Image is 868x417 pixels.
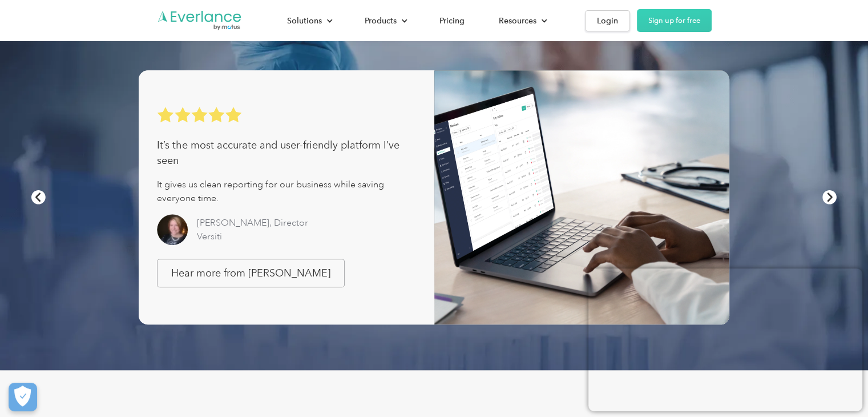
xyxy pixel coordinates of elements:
div: Resources [487,11,556,31]
div: [PERSON_NAME], Director Versiti [197,216,308,243]
div: Products [353,11,417,31]
a: Pricing [428,11,476,31]
div: Solutions [276,11,342,31]
iframe: Popup CTA [588,268,862,411]
div: Solutions [287,14,322,28]
div: Products [365,14,397,28]
div: Hear more from [PERSON_NAME] [171,266,330,280]
div: It gives us clean reporting for our business while saving everyone time. [157,178,415,205]
a: Sign up for free [637,9,712,32]
a: Go to homepage [157,10,243,31]
a: Login [585,10,630,31]
div: Login [597,14,618,28]
button: Cookies Settings [9,383,37,411]
div: Pricing [439,14,465,28]
a: Hear more from [PERSON_NAME] [157,259,345,287]
div: next slide [822,25,868,370]
div: Resources [499,14,536,28]
input: Submit [84,68,141,92]
div: It’s the most accurate and user-friendly platform I’ve seen [157,138,415,169]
